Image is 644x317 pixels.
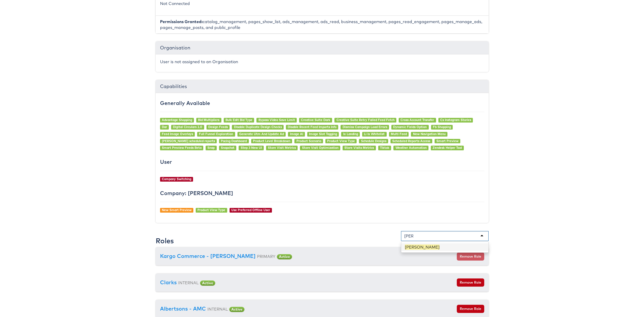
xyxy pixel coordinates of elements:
a: Disable Duplicate Design Checks [234,125,282,129]
a: Cs Instagram Stories [440,118,471,122]
h4: Company: [PERSON_NAME] [160,190,484,196]
button: Remove Role [457,252,484,261]
a: Li Ix Whitelist [364,132,385,136]
a: Fb Shopping [433,125,451,129]
a: Image AI [290,132,303,136]
a: Full Funnel Exploration [199,132,233,136]
a: Smart Preview Feeds Beta [162,146,202,150]
p: User is not assigned to an Organisation [160,59,484,65]
a: Advantage Shopping [162,118,192,122]
a: Use Preferred Offline User [231,208,270,212]
div: Capabilities [156,80,489,93]
h4: Generally Available [160,100,484,106]
a: Product Scenario [296,139,321,143]
a: Design Feeds [208,125,228,129]
a: Zendesk Helper Tool [433,146,462,150]
li: catalog_management, pages_show_list, ads_management, ads_read, business_management, pages_read_en... [156,15,489,33]
h3: Roles [156,237,174,244]
a: Smart Preview [436,139,459,143]
b: Permissions Granted: [160,19,203,24]
a: Snap [207,146,215,150]
a: Feed Image Overlays [162,132,193,136]
small: INTERNAL [207,306,228,311]
a: Digital Circulars 2.0 [173,125,202,129]
a: Creative Suite Dark [301,118,330,122]
button: Remove Role [457,278,484,287]
a: Bulk Edit Bid Type [225,118,252,122]
a: New Navigation Menu [413,132,446,136]
a: Dynamic Fields Option [393,125,427,129]
a: Albertsons - AMC [160,305,206,312]
a: Dismiss Campaign Load Errors [343,125,387,129]
a: Snapchat [221,146,235,150]
a: Weather Automation [395,146,427,150]
a: Store Visits Metrics [344,146,374,150]
a: Creative Suite Retry Failed Feed Fetch [336,118,395,122]
a: [PERSON_NAME] scheduled reports [162,139,215,143]
a: Clarks [160,279,177,286]
a: Tiktok [380,146,389,150]
a: Store Visit Optimization [302,146,339,150]
h4: User [160,159,484,165]
a: Product View Type [197,208,225,212]
a: Generate Utm And Update Ad [239,132,284,136]
a: Scheduled Reports Access [392,139,430,143]
a: Bid Multipliers [198,118,219,122]
a: Image Slot Tagging [309,132,337,136]
a: Company Switching [162,177,191,181]
span: [PERSON_NAME] [405,244,440,250]
a: Kargo Commerce - [PERSON_NAME] [160,253,256,259]
small: PRIMARY [257,254,275,259]
a: Schedule Designs [361,139,386,143]
a: Store Visit Metrics [268,146,296,150]
a: Bypass Video Save Limit [258,118,295,122]
a: Product View Type [327,139,355,143]
span: Active [200,280,215,286]
a: Disable Recent Feed Imports Info [288,125,336,129]
small: INTERNAL [178,280,199,285]
a: New Smart Preview [162,208,192,212]
a: Ix Landing [343,132,358,136]
span: Active [229,307,244,312]
div: Organisation [156,42,489,54]
a: Pacing Dashboard [221,139,247,143]
input: Add user to company... [404,233,413,239]
a: Dar [162,125,167,129]
a: Multi Feed [391,132,407,136]
span: Active [277,254,292,259]
button: Remove Role [457,305,484,313]
a: Cross Account Transfer [400,118,434,122]
a: Product Level Breakdown [253,139,290,143]
a: Step 3 New UI [241,146,262,150]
